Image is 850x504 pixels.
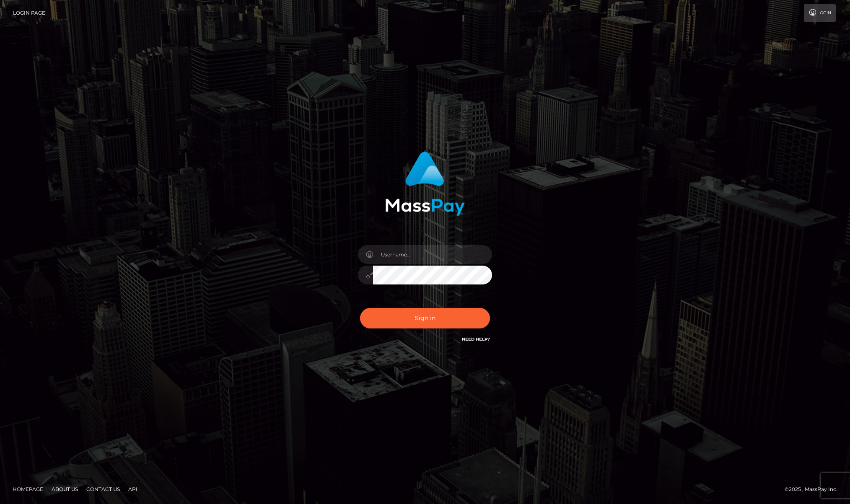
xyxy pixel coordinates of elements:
input: Username... [373,245,492,264]
a: About Us [48,483,81,496]
a: Need Help? [462,336,490,342]
a: Login Page [13,4,45,22]
a: Homepage [9,483,47,496]
a: Login [804,4,836,22]
div: © 2025 , MassPay Inc. [785,485,844,494]
a: Contact Us [83,483,123,496]
button: Sign in [360,308,490,328]
img: MassPay Login [385,152,465,216]
a: API [125,483,141,496]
